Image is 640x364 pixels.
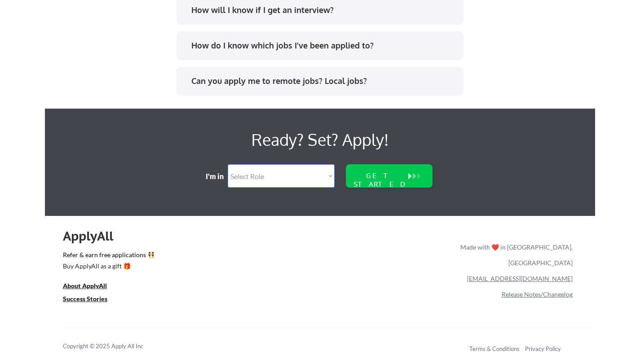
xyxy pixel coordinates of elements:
[63,295,107,303] u: Success Stories
[63,261,153,272] a: Buy ApplyAll as a gift 🎁
[63,263,153,269] div: Buy ApplyAll as a gift 🎁
[63,252,273,261] a: Refer & earn free applications 👯‍♀️
[171,127,469,153] div: Ready? Set? Apply!
[63,228,124,244] div: ApplyAll
[352,171,409,189] div: GET STARTED
[63,281,119,292] a: About ApplyAll
[191,75,455,87] div: Can you apply me to remote jobs? Local jobs?
[63,342,166,351] div: Copyright © 2025 Apply All Inc
[191,40,455,51] div: How do I know which jobs I've been applied to?
[525,345,561,352] a: Privacy Policy
[469,345,520,352] a: Terms & Conditions
[191,4,455,16] div: How will I know if I get an interview?
[457,239,573,271] div: Made with ❤️ in [GEOGRAPHIC_DATA], [GEOGRAPHIC_DATA]
[63,282,107,289] u: About ApplyAll
[63,294,119,305] a: Success Stories
[206,171,230,181] div: I'm in
[467,275,573,282] a: [EMAIL_ADDRESS][DOMAIN_NAME]
[502,290,573,298] a: Release Notes/Changelog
